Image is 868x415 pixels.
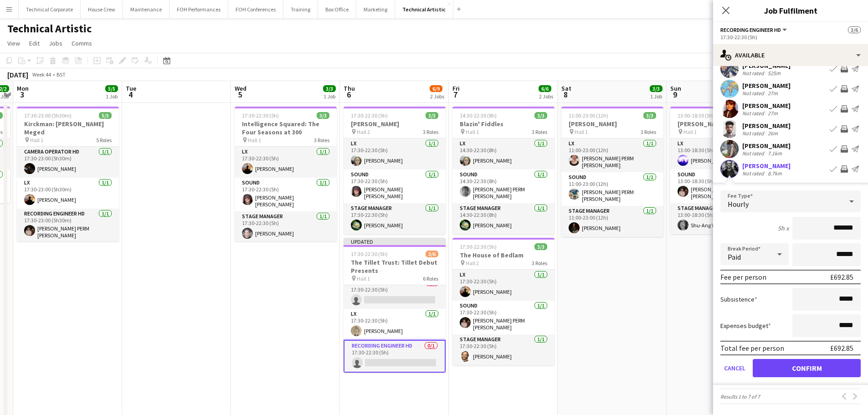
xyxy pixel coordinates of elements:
span: Hall 1 [466,128,479,135]
app-job-card: 17:30-22:30 (5h)3/3Intelligence Squared: The Four Seasons at 300 Hall 13 RolesLX1/117:30-22:30 (5... [235,107,337,241]
button: House Crew [81,0,123,18]
app-card-role: LX1/117:30-22:30 (5h)[PERSON_NAME] [344,309,446,340]
div: 5h x [778,224,789,232]
button: Marketing [356,0,395,18]
span: 17:30-23:00 (5h30m) [24,112,72,119]
div: Not rated [742,130,766,137]
span: 3/6 [426,251,438,257]
div: £692.85 [830,343,853,353]
app-card-role: LX1/117:30-22:30 (5h)[PERSON_NAME] [452,270,555,301]
app-card-role: LX1/117:30-22:30 (5h)[PERSON_NAME] [235,147,337,178]
app-card-role: Recording Engineer HD1/117:30-23:00 (5h30m)[PERSON_NAME] PERM [PERSON_NAME] [17,209,119,242]
div: Available [713,44,868,66]
app-card-role: Stage Manager1/117:30-22:30 (5h)[PERSON_NAME] [344,203,446,234]
span: Hall 1 [30,137,43,143]
span: 7 [451,89,460,100]
app-card-role: Stage Manager1/117:30-22:30 (5h)[PERSON_NAME] [452,334,555,365]
app-card-role: LX1/117:30-23:00 (5h30m)[PERSON_NAME] [17,178,119,209]
label: Subsistence [720,295,757,303]
span: Hall 1 [357,275,370,282]
span: 5/5 [105,85,118,92]
app-card-role: Stage Manager1/117:30-22:30 (5h)[PERSON_NAME] [235,211,337,242]
div: [PERSON_NAME] [742,102,791,110]
button: Training [283,0,318,18]
app-card-role: LX1/113:00-18:30 (5h30m)[PERSON_NAME] [670,138,772,169]
h3: Job Fulfilment [713,5,868,16]
span: 17:30-22:30 (5h) [242,112,279,119]
div: Not rated [742,150,766,157]
h3: [PERSON_NAME] [670,120,772,128]
app-card-role: Camera Operator HD1/117:30-23:00 (5h30m)[PERSON_NAME] [17,147,119,178]
span: 3 Roles [532,128,547,135]
app-card-role: LX1/117:30-22:30 (5h)[PERSON_NAME] [344,138,446,169]
div: Not rated [742,110,766,117]
span: 8 [560,89,571,100]
span: Edit [29,39,40,47]
app-card-role: Sound1/111:00-23:00 (12h)[PERSON_NAME] PERM [PERSON_NAME] [561,172,663,206]
app-job-card: 13:00-18:30 (5h30m)3/3[PERSON_NAME] Hall 13 RolesLX1/113:00-18:30 (5h30m)[PERSON_NAME]Sound1/113:... [670,107,772,234]
a: Comms [68,37,96,49]
a: Edit [26,37,43,49]
span: 3/6 [848,26,861,33]
span: 11:00-23:00 (12h) [569,112,608,119]
span: 3/3 [317,112,329,119]
span: 17:30-22:30 (5h) [351,112,388,119]
app-card-role: Stage Manager1/114:30-22:30 (8h)[PERSON_NAME] [452,203,555,234]
h3: [PERSON_NAME] [561,120,663,128]
span: 17:30-22:30 (5h) [460,243,497,250]
button: Recording Engineer HD [720,26,788,33]
span: Hall 1 [575,128,588,135]
span: Comms [72,39,92,47]
div: 14:30-22:30 (8h)3/3Blazin' Fiddles Hall 13 RolesLX1/114:30-22:30 (8h)[PERSON_NAME]Sound1/114:30-2... [452,107,555,234]
span: 3/3 [650,85,663,92]
div: BST [56,71,66,78]
h1: Technical Artistic [7,22,92,36]
span: Hourly [728,200,749,209]
h3: The Tillet Trust: Tillet Debut Presents [344,258,446,275]
div: [DATE] [7,70,28,79]
div: 8.7km [766,170,784,177]
div: [PERSON_NAME] [742,162,791,170]
span: 3 Roles [641,128,656,135]
div: Not rated [742,70,766,77]
div: 2 Jobs [430,93,444,100]
span: 3/3 [426,112,438,119]
app-card-role: LX1/111:00-23:00 (12h)[PERSON_NAME] PERM [PERSON_NAME] [561,138,663,172]
div: Total fee per person [720,343,784,353]
h3: Blazin' Fiddles [452,120,555,128]
button: Maintenance [123,0,169,18]
span: Hall 1 [683,128,697,135]
app-job-card: 11:00-23:00 (12h)3/3[PERSON_NAME] Hall 13 RolesLX1/111:00-23:00 (12h)[PERSON_NAME] PERM [PERSON_N... [561,107,663,237]
app-job-card: 17:30-23:00 (5h30m)5/5Kirckman: [PERSON_NAME] Meged Hall 15 RolesCamera Operator HD1/117:30-23:00... [17,107,119,241]
app-card-role: Sound1/117:30-22:30 (5h)[PERSON_NAME] PERM [PERSON_NAME] [452,301,555,334]
div: 26m [766,130,780,137]
span: View [7,39,20,47]
app-card-role: Sound1/117:30-22:30 (5h)[PERSON_NAME] [PERSON_NAME] [235,178,337,211]
span: Tue [126,84,136,92]
span: Hall 2 [466,260,479,266]
app-job-card: Updated17:30-22:30 (5h)3/6The Tillet Trust: Tillet Debut Presents Hall 16 RolesCamera Operator HD... [344,238,446,373]
app-card-role: LX1/114:30-22:30 (8h)[PERSON_NAME] [452,138,555,169]
button: Cancel [720,359,749,377]
span: 4 [124,89,136,100]
a: View [4,37,24,49]
span: Hall 1 [248,137,261,143]
span: Hall 2 [357,128,370,135]
span: Week 44 [30,71,53,78]
button: Box Office [318,0,356,18]
span: Recording Engineer HD [720,26,781,33]
div: 1 Job [650,93,662,100]
div: 27m [766,90,780,97]
div: Not rated [742,170,766,177]
h3: The House of Bedlam [452,251,555,259]
app-job-card: 17:30-22:30 (5h)3/3[PERSON_NAME] Hall 23 RolesLX1/117:30-22:30 (5h)[PERSON_NAME]Sound1/117:30-22:... [344,107,446,234]
div: 2 Jobs [539,93,553,100]
h3: Kirckman: [PERSON_NAME] Meged [17,120,119,136]
span: Sun [670,84,681,92]
app-job-card: 17:30-22:30 (5h)3/3The House of Bedlam Hall 23 RolesLX1/117:30-22:30 (5h)[PERSON_NAME]Sound1/117:... [452,238,555,365]
div: [PERSON_NAME] [742,122,791,130]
